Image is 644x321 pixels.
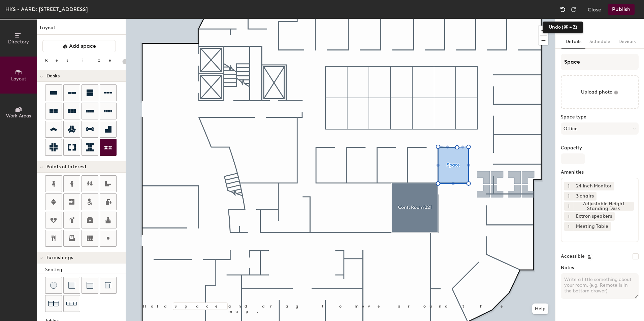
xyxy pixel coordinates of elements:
[8,39,29,45] span: Directory
[608,4,635,15] button: Publish
[561,114,639,120] label: Space type
[46,164,87,170] span: Points of Interest
[561,35,585,49] button: Details
[568,223,570,230] span: 1
[66,298,77,309] img: Couch (x3)
[564,182,573,190] button: 1
[564,202,573,211] button: 1
[50,282,57,289] img: Stool
[82,277,98,294] button: Couch (middle)
[46,255,73,260] span: Furnishings
[561,122,639,135] button: Office
[5,5,88,13] div: HKS - AARD: [STREET_ADDRESS]
[105,282,111,289] img: Couch (corner)
[48,298,59,309] img: Couch (x2)
[561,254,585,259] label: Accessible
[45,266,126,274] div: Seating
[6,113,31,119] span: Work Areas
[564,192,573,201] button: 1
[561,170,639,175] label: Amenities
[559,6,566,13] img: Undo
[614,35,640,49] button: Devices
[561,75,639,109] button: Upload photo
[45,295,62,312] button: Couch (x2)
[69,43,96,49] span: Add space
[100,277,117,294] button: Couch (corner)
[68,282,75,289] img: Cushion
[532,304,548,314] button: Help
[588,4,601,15] button: Close
[573,212,615,221] div: Extron speakers
[87,282,93,289] img: Couch (middle)
[561,265,639,271] label: Notes
[37,24,126,35] h1: Layout
[573,192,597,201] div: 3 chairs
[573,182,614,190] div: 24 Inch Monitor
[573,222,611,231] div: Meeting Table
[570,6,577,13] img: Redo
[46,73,60,79] span: Desks
[568,213,570,220] span: 1
[42,40,116,52] button: Add space
[585,35,614,49] button: Schedule
[45,277,62,294] button: Stool
[11,76,26,82] span: Layout
[63,277,80,294] button: Cushion
[63,295,80,312] button: Couch (x3)
[573,202,634,211] div: Adjustable Height Standing Desk
[564,212,573,221] button: 1
[45,58,120,63] div: Resize
[568,193,570,200] span: 1
[564,222,573,231] button: 1
[561,145,639,151] label: Capacity
[568,203,570,210] span: 1
[568,183,570,190] span: 1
